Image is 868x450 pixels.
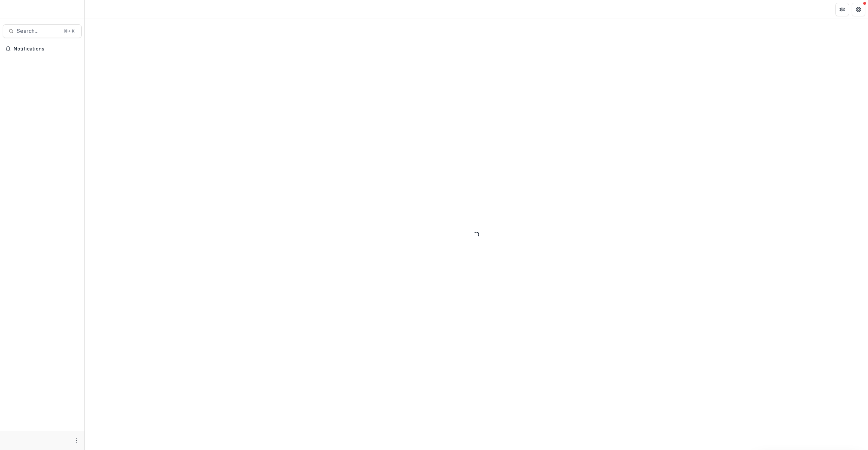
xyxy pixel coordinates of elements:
button: Search... [3,24,82,38]
button: Notifications [3,43,82,54]
button: Partners [835,3,849,16]
button: More [72,436,80,445]
span: Search... [17,28,60,34]
button: Get Help [852,3,865,16]
div: ⌘ + K [62,27,76,35]
span: Notifications [14,46,79,52]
